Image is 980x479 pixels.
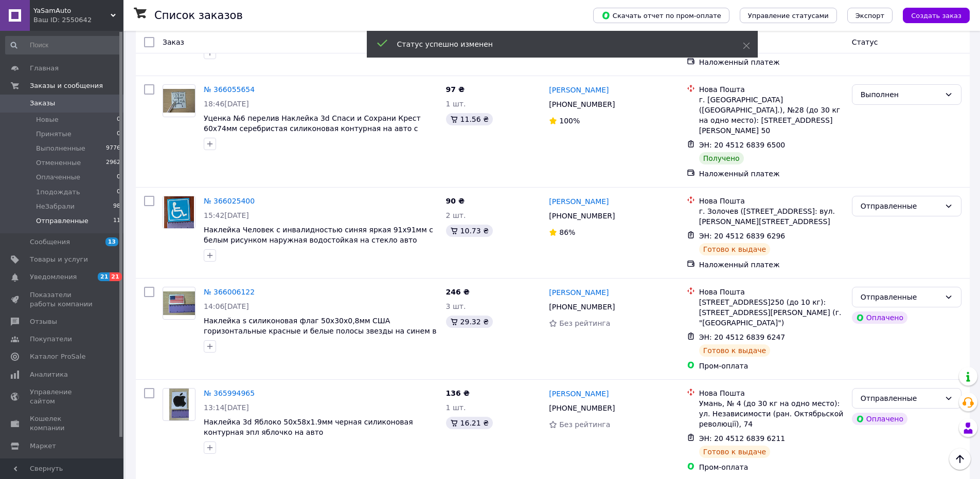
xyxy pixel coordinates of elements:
[163,291,195,316] img: Фото товару
[30,414,95,433] span: Кошелек компании
[36,216,88,226] span: Отправленные
[36,158,81,168] span: Отмененные
[36,202,75,211] span: НеЗабрали
[699,152,744,164] div: Получено
[446,389,470,397] span: 136 ₴
[446,403,466,412] span: 1 шт.
[699,57,844,67] div: Наложенный платеж
[36,188,80,197] span: 1подождать
[30,388,95,406] span: Управление сайтом
[446,288,470,296] span: 246 ₴
[30,99,55,108] span: Заказы
[699,446,770,458] div: Готово к выдаче
[397,39,717,49] div: Статус успешно изменен
[164,196,194,228] img: Фото товару
[30,370,68,379] span: Аналитика
[204,197,255,205] a: № 366025400
[549,85,609,95] a: [PERSON_NAME]
[856,12,884,20] span: Экспорт
[33,6,111,15] span: YaSamAuto
[699,462,844,472] div: Пром-оплата
[204,288,255,296] a: № 366006122
[699,361,844,371] div: Пром-оплата
[106,158,120,168] span: 2962
[559,319,610,327] span: Без рейтинга
[105,237,118,246] span: 13
[847,8,893,23] button: Экспорт
[163,89,195,113] img: Фото товару
[911,12,961,20] span: Создать заказ
[903,8,970,23] button: Создать заказ
[446,417,493,429] div: 16.21 ₴
[446,211,466,219] span: 2 шт.
[117,173,120,182] span: 0
[699,260,844,270] div: Наложенный платеж
[559,228,575,236] span: 86%
[30,352,85,361] span: Каталог ProSale
[163,388,195,421] a: Фото товару
[547,401,617,415] div: [PHONE_NUMBER]
[169,389,189,420] img: Фото товару
[852,413,907,425] div: Оплачено
[5,36,121,54] input: Поиск
[549,389,609,399] a: [PERSON_NAME]
[740,8,837,23] button: Управление статусами
[204,302,249,310] span: 14:06[DATE]
[36,115,59,124] span: Новые
[446,85,465,94] span: 97 ₴
[861,200,940,212] div: Отправленные
[593,8,729,23] button: Скачать отчет по пром-оплате
[204,114,421,143] a: Уценка №6 перелив Наклейка 3d Спаси и Сохрани Крест 60х74мм серебристая силиконовая контурная на ...
[204,85,255,94] a: № 366055654
[163,84,195,117] a: Фото товару
[699,206,844,227] div: г. Золочев ([STREET_ADDRESS]: вул. [PERSON_NAME][STREET_ADDRESS]
[36,130,72,139] span: Принятые
[699,297,844,328] div: [STREET_ADDRESS]250 (до 10 кг): [STREET_ADDRESS][PERSON_NAME] (г. "[GEOGRAPHIC_DATA]")
[446,100,466,108] span: 1 шт.
[446,113,493,125] div: 11.56 ₴
[154,9,243,22] h1: Список заказов
[547,300,617,314] div: [PHONE_NUMBER]
[204,418,413,436] a: Наклейка 3d Яблоко 50х58х1.9мм черная силиконовая контурная эпл яблочко на авто
[30,290,95,309] span: Показатели работы компании
[699,388,844,398] div: Нова Пошта
[893,11,970,19] a: Создать заказ
[163,196,195,229] a: Фото товару
[117,115,120,124] span: 0
[699,84,844,95] div: Нова Пошта
[852,311,907,324] div: Оплачено
[446,302,466,310] span: 3 шт.
[36,173,80,182] span: Оплаченные
[113,216,120,226] span: 11
[446,197,465,205] span: 90 ₴
[30,272,77,282] span: Уведомления
[204,389,255,397] a: № 365994965
[204,211,249,219] span: 15:42[DATE]
[30,317,57,326] span: Отзывы
[699,196,844,206] div: Нова Пошта
[699,243,770,255] div: Готово к выдаче
[30,255,88,264] span: Товары и услуги
[861,89,940,100] div: Выполнен
[699,169,844,179] div: Наложенный платеж
[33,15,123,25] div: Ваш ID: 2550642
[204,403,249,412] span: 13:14[DATE]
[549,287,609,298] a: [PERSON_NAME]
[106,144,120,153] span: 9776
[30,441,56,451] span: Маркет
[163,38,184,46] span: Заказ
[204,100,249,108] span: 18:46[DATE]
[748,12,829,20] span: Управление статусами
[699,95,844,136] div: г. [GEOGRAPHIC_DATA] ([GEOGRAPHIC_DATA].), №28 (до 30 кг на одно место): [STREET_ADDRESS][PERSON_...
[699,232,786,240] span: ЭН: 20 4512 6839 6296
[117,188,120,197] span: 0
[204,317,436,345] a: Наклейка s силиконовая флаг 50х30х0,8мм США горизонтальные красные и белые полосы звезды на синем...
[446,225,493,237] div: 10.73 ₴
[699,333,786,341] span: ЭН: 20 4512 6839 6247
[549,196,609,207] a: [PERSON_NAME]
[204,226,433,244] span: Наклейка Человек с инвалидностью синяя яркая 91х91мм с белым рисунком наружная водостойкая на сте...
[30,237,70,247] span: Сообщения
[699,434,786,443] span: ЭН: 20 4512 6839 6211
